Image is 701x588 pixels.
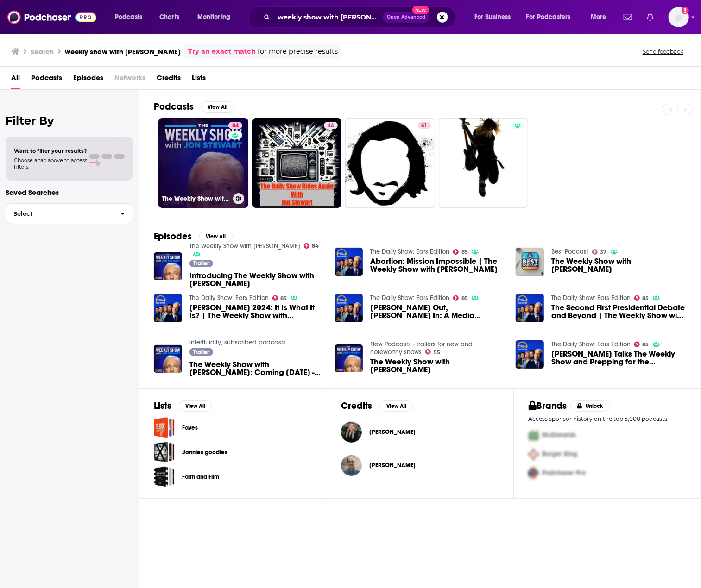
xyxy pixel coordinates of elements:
[7,8,96,26] img: Podchaser - Follow, Share and Rate Podcasts
[182,447,227,457] a: Jonnies goodies
[525,464,543,483] img: Third Pro Logo
[199,231,233,242] button: View All
[272,295,287,301] a: 85
[188,46,256,57] a: Try an exact match
[543,450,578,458] span: Burger King
[370,257,505,273] a: Abortion: Mission Impossible | The Weekly Show with Jon Stewart
[525,426,543,445] img: First Pro Logo
[516,340,544,369] a: Jon Stewart Talks The Weekly Show and Prepping for the Conventions | Behind the Show
[189,272,324,288] a: Introducing The Weekly Show with Jon Stewart
[669,7,689,27] img: User Profile
[461,296,468,300] span: 85
[529,415,686,422] p: Access sponsor history on the top 5,000 podcasts.
[189,304,324,319] a: Biden 2024: It Is What It Is? | The Weekly Show with Jon Stewart
[159,11,179,24] span: Charts
[461,250,468,254] span: 85
[453,295,468,301] a: 85
[189,338,286,346] a: interfluidity, subscribed podcasts
[341,450,498,480] button: Daniel RadoshDaniel Radosh
[387,15,425,19] span: Open Advanced
[526,11,571,24] span: For Podcasters
[620,9,636,25] a: Show notifications dropdown
[312,244,319,248] span: 84
[422,121,428,131] span: 61
[114,70,145,89] span: Networks
[154,345,182,373] img: The Weekly Show with Jon Stewart: Coming June 6 - The Weekly Show with Jon Stewart
[6,203,133,224] button: Select
[341,400,413,412] a: CreditsView All
[154,231,233,242] a: EpisodesView All
[516,248,544,276] img: The Weekly Show with Jon Stewart
[516,294,544,322] img: The Second First Presidential Debate and Beyond | The Weekly Show with Jon Stewart
[643,9,657,25] a: Show notifications dropdown
[6,211,113,217] span: Select
[543,469,586,477] span: Podchaser Pro
[335,344,363,373] img: The Weekly Show with Jon Stewart
[201,101,234,113] button: View All
[6,114,133,127] h2: Filter By
[182,472,219,482] a: Faith and Film
[634,342,649,347] a: 85
[193,350,209,355] span: Trailer
[551,350,686,366] span: [PERSON_NAME] Talks The Weekly Show and Prepping for the Conventions | Behind the Show
[370,358,505,374] a: The Weekly Show with Jon Stewart
[31,47,54,56] h3: Search
[345,118,435,208] a: 61
[669,7,689,27] span: Logged in as chonisebass
[328,121,334,131] span: 46
[418,122,431,129] a: 61
[474,11,511,24] span: For Business
[369,462,416,469] a: Daniel Radosh
[157,70,181,89] span: Credits
[591,11,606,24] span: More
[154,466,175,487] a: Faith and Film
[304,243,319,249] a: 84
[153,10,185,25] a: Charts
[154,101,194,113] h2: Podcasts
[369,428,416,436] span: [PERSON_NAME]
[468,10,523,25] button: open menu
[341,417,498,447] button: Brittany MehmedovicBrittany Mehmedovic
[370,340,473,356] a: New Podcasts - trailers for new and noteworthy shows
[154,294,182,322] a: Biden 2024: It Is What It Is? | The Weekly Show with Jon Stewart
[520,10,584,25] button: open menu
[189,304,324,319] span: [PERSON_NAME] 2024: It Is What It Is? | The Weekly Show with [PERSON_NAME]
[154,400,212,412] a: ListsView All
[551,304,686,319] a: The Second First Presidential Debate and Beyond | The Weekly Show with Jon Stewart
[11,70,20,89] a: All
[73,70,103,89] span: Episodes
[341,400,372,412] h2: Credits
[192,70,206,89] a: Lists
[154,252,182,281] img: Introducing The Weekly Show with Jon Stewart
[280,296,287,300] span: 85
[232,121,239,131] span: 84
[640,48,686,56] button: Send feedback
[258,46,338,57] span: for more precise results
[193,261,209,266] span: Trailer
[341,422,362,443] img: Brittany Mehmedovic
[154,231,192,242] h2: Episodes
[65,47,181,56] h3: weekly show with [PERSON_NAME]
[551,257,686,273] a: The Weekly Show with Jon Stewart
[158,118,248,208] a: 84The Weekly Show with [PERSON_NAME]
[154,442,175,463] span: Jonnies goodies
[543,432,576,439] span: McDonalds
[189,361,324,376] a: The Weekly Show with Jon Stewart: Coming June 6 - The Weekly Show with Jon Stewart
[584,10,618,25] button: open menu
[335,294,363,322] a: Biden Out, Harris In: A Media Disasterpiece | The Weekly Show with Jon Stewart
[383,12,429,23] button: Open AdvancedNew
[154,417,175,438] a: Faves
[682,7,689,14] svg: Add a profile image
[379,400,413,412] button: View All
[634,295,649,301] a: 85
[434,350,440,355] span: 55
[669,7,689,27] button: Show profile menu
[370,358,505,374] span: The Weekly Show with [PERSON_NAME]
[335,248,363,276] img: Abortion: Mission Impossible | The Weekly Show with Jon Stewart
[592,249,607,255] a: 37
